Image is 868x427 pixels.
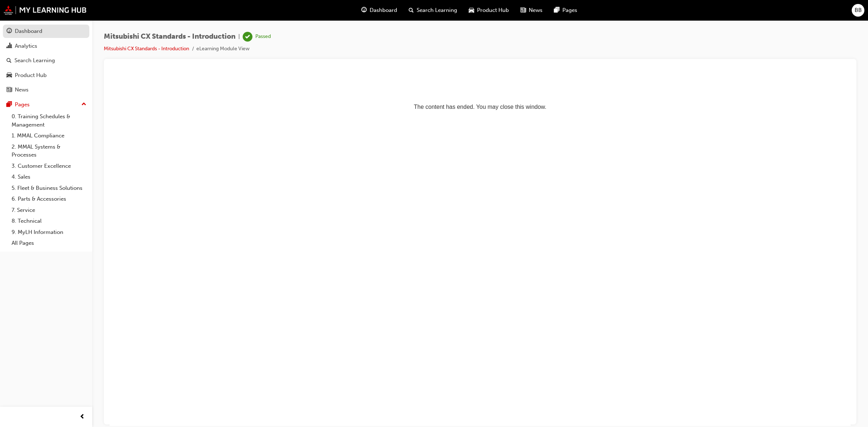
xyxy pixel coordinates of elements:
span: BB [855,6,862,14]
a: search-iconSearch Learning [403,3,463,18]
span: chart-icon [7,43,12,50]
a: 6. Parts & Accessories [9,193,89,205]
a: Mitsubishi CX Standards - Introduction [104,46,189,52]
span: guage-icon [7,28,12,35]
a: Search Learning [3,54,89,67]
a: 2. MMAL Systems & Processes [9,141,89,161]
span: search-icon [409,6,414,15]
a: guage-iconDashboard [356,3,403,18]
img: mmal [4,5,87,15]
div: Passed [255,33,271,40]
span: learningRecordVerb_PASS-icon [243,32,252,42]
a: 0. Training Schedules & Management [9,111,89,130]
button: BB [852,4,864,17]
span: search-icon [7,57,12,64]
a: pages-iconPages [548,3,583,18]
div: Product Hub [15,71,47,80]
a: 3. Customer Excellence [9,161,89,172]
div: Analytics [15,42,37,50]
li: eLearning Module View [196,45,250,53]
a: 4. Sales [9,171,89,183]
span: Search Learning [417,6,457,14]
span: Dashboard [370,6,397,14]
span: news-icon [520,6,526,15]
span: Pages [562,6,577,14]
a: Dashboard [3,25,89,38]
div: Search Learning [14,56,55,65]
a: 5. Fleet & Business Solutions [9,183,89,194]
span: pages-icon [554,6,559,15]
a: 9. MyLH Information [9,227,89,238]
button: Pages [3,98,89,111]
a: Product Hub [3,69,89,82]
span: up-icon [81,100,86,109]
span: pages-icon [7,102,12,108]
span: car-icon [469,6,474,15]
span: car-icon [7,72,12,79]
a: News [3,83,89,97]
span: guage-icon [361,6,367,15]
div: News [15,86,29,94]
a: 1. MMAL Compliance [9,130,89,141]
a: 8. Technical [9,215,89,227]
p: The content has ended. You may close this window. [3,6,738,38]
button: DashboardAnalyticsSearch LearningProduct HubNews [3,23,89,98]
span: News [529,6,542,14]
span: prev-icon [80,413,85,422]
a: 7. Service [9,205,89,216]
span: Mitsubishi CX Standards - Introduction [104,33,235,41]
div: Pages [15,101,30,109]
a: car-iconProduct Hub [463,3,515,18]
div: Dashboard [15,27,42,35]
a: All Pages [9,238,89,249]
span: news-icon [7,87,12,93]
span: | [238,33,240,41]
span: Product Hub [477,6,509,14]
a: Analytics [3,39,89,53]
a: news-iconNews [515,3,548,18]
